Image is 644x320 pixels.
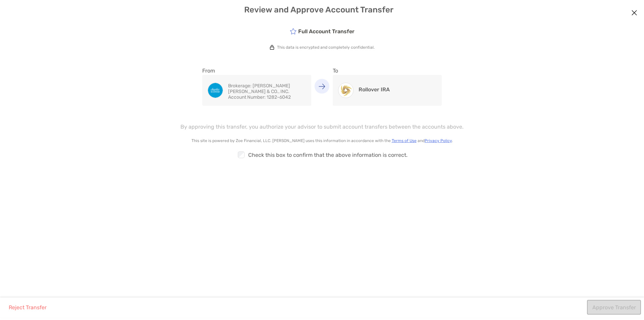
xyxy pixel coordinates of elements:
h4: Rollover IRA [359,86,390,93]
a: Terms of Use [392,138,417,143]
p: 1282-6042 [228,94,306,100]
a: Privacy Policy [425,138,452,143]
button: Reject Transfer [3,300,52,315]
span: Brokerage: [228,83,252,89]
div: Check this box to confirm that the above information is correct. [101,147,543,163]
img: Icon arrow [319,83,325,89]
p: By approving this transfer, you authorize your advisor to submit account transfers between the ac... [180,123,464,131]
span: Account Number: [228,94,266,100]
p: [PERSON_NAME] [PERSON_NAME] & CO., INC. [228,83,306,94]
img: image [208,83,223,98]
p: From [202,66,311,75]
img: Rollover IRA [338,83,353,98]
h5: Full Account Transfer [290,28,355,35]
p: To [333,66,442,75]
img: icon lock [270,45,274,50]
h4: Review and Approve Account Transfer [6,5,638,14]
p: This data is encrypted and completely confidential. [277,45,375,50]
p: This site is powered by Zoe Financial, LLC. [PERSON_NAME] uses this information in accordance wit... [101,138,543,143]
button: Close modal [629,8,639,18]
